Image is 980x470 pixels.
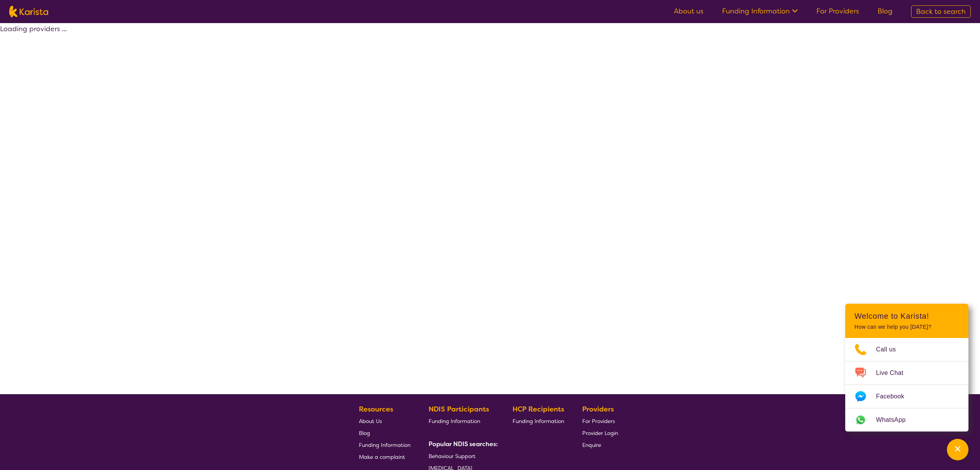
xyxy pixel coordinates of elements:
a: Funding Information [429,415,495,427]
a: For Providers [582,415,618,427]
img: Karista logo [9,6,48,17]
span: Enquire [582,442,601,448]
a: About us [674,7,704,16]
a: Provider Login [582,427,618,439]
a: Blog [359,427,410,439]
a: Funding Information [513,415,564,427]
span: Make a complaint [359,453,405,460]
span: For Providers [582,418,615,425]
b: NDIS Participants [429,405,489,414]
span: Behaviour Support [429,453,476,460]
b: Popular NDIS searches: [429,440,498,448]
a: Web link opens in a new tab. [845,408,968,432]
a: Funding Information [359,439,410,451]
b: Resources [359,405,393,414]
span: WhatsApp [876,414,915,426]
span: Funding Information [359,442,410,448]
div: Channel Menu [845,304,968,432]
a: Blog [878,7,893,16]
b: HCP Recipients [513,405,564,414]
a: Behaviour Support [429,450,495,462]
span: Back to search [916,7,966,16]
a: About Us [359,415,410,427]
span: Call us [876,344,905,355]
span: Live Chat [876,367,913,379]
span: Facebook [876,391,913,402]
span: About Us [359,418,382,425]
span: Blog [359,430,370,437]
a: Make a complaint [359,451,410,463]
a: Funding Information [722,7,798,16]
p: How can we help you [DATE]? [854,324,959,330]
a: Back to search [911,5,971,18]
b: Providers [582,405,614,414]
span: Funding Information [513,418,564,425]
a: For Providers [816,7,859,16]
span: Funding Information [429,418,480,425]
span: Provider Login [582,430,618,437]
h2: Welcome to Karista! [854,311,959,321]
a: Enquire [582,439,618,451]
button: Channel Menu [947,439,968,460]
ul: Choose channel [845,338,968,432]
